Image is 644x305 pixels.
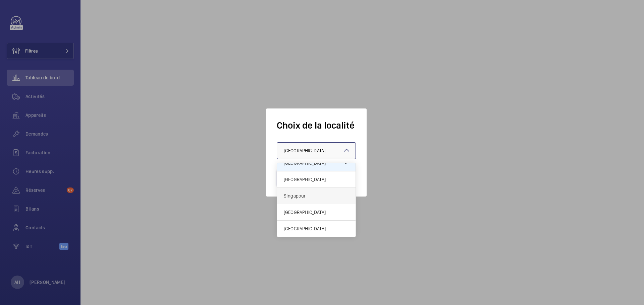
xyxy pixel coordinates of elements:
span: [GEOGRAPHIC_DATA] [284,160,343,166]
span: [GEOGRAPHIC_DATA] [284,148,325,153]
ng-dropdown-panel: Options list [277,163,356,237]
span: [GEOGRAPHIC_DATA] [284,176,349,183]
span: Singapour [284,193,349,199]
span: [GEOGRAPHIC_DATA] [284,209,349,216]
h1: Choix de la localité [277,119,356,132]
span: [GEOGRAPHIC_DATA] [284,225,349,232]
